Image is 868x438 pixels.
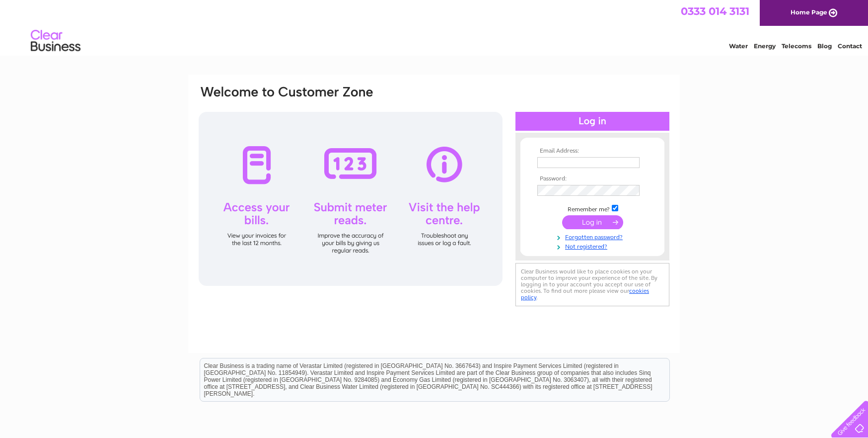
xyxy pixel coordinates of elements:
[537,232,650,241] a: Forgotten password?
[562,215,623,229] input: Submit
[838,42,862,50] a: Contact
[535,148,650,155] th: Email Address:
[515,263,669,306] div: Clear Business would like to place cookies on your computer to improve your experience of the sit...
[681,5,749,17] a: 0333 014 3131
[535,203,650,213] td: Remember me?
[535,175,650,182] th: Password:
[200,5,669,48] div: Clear Business is a trading name of Verastar Limited (registered in [GEOGRAPHIC_DATA] No. 3667643...
[537,241,650,251] a: Not registered?
[817,42,832,50] a: Blog
[754,42,776,50] a: Energy
[30,26,81,56] img: logo.png
[782,42,811,50] a: Telecoms
[729,42,748,50] a: Water
[521,287,649,301] a: cookies policy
